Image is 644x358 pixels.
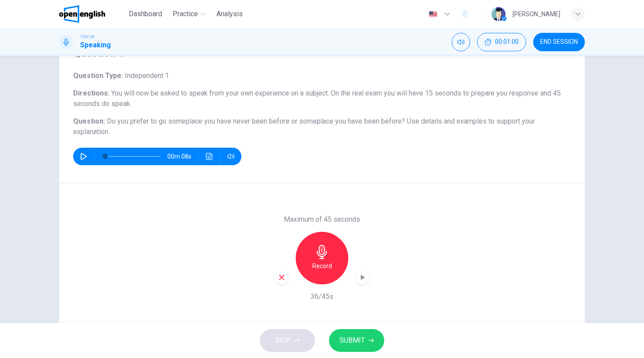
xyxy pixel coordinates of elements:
button: Dashboard [125,6,166,22]
div: [PERSON_NAME] [513,9,560,19]
span: END SESSION [540,39,578,46]
button: Click to see the audio transcription [202,148,216,165]
button: Practice [169,6,209,22]
span: 00m 08s [167,148,198,165]
span: 00:01:00 [495,39,519,46]
button: SUBMIT [329,329,384,352]
img: Profile picture [492,7,506,21]
img: en [428,11,439,18]
h6: 36/45s [311,291,333,302]
span: Independent 1 [123,71,169,80]
h6: Directions : [73,88,571,109]
h6: Question : [73,116,571,137]
div: Hide [477,33,526,51]
span: SUBMIT [340,334,365,347]
button: Record [296,232,348,284]
span: Analysis [216,9,243,19]
img: OpenEnglish logo [59,5,105,23]
a: OpenEnglish logo [59,5,125,23]
button: 00:01:00 [477,33,526,51]
h6: Maximum of 45 seconds [284,214,360,225]
button: END SESSION [533,33,585,51]
h6: Question Type : [73,71,571,81]
div: Mute [452,33,470,51]
span: You will now be asked to speak from your own experience on a subject. On the real exam you will h... [73,89,561,108]
span: Do you prefer to go someplace you have never been before or someplace you have been before? [107,117,405,125]
span: TOEFL® [80,34,94,40]
h6: Record [312,261,332,271]
span: Practice [173,9,198,19]
span: Dashboard [129,9,162,19]
h1: Speaking [80,40,111,50]
button: Analysis [213,6,246,22]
